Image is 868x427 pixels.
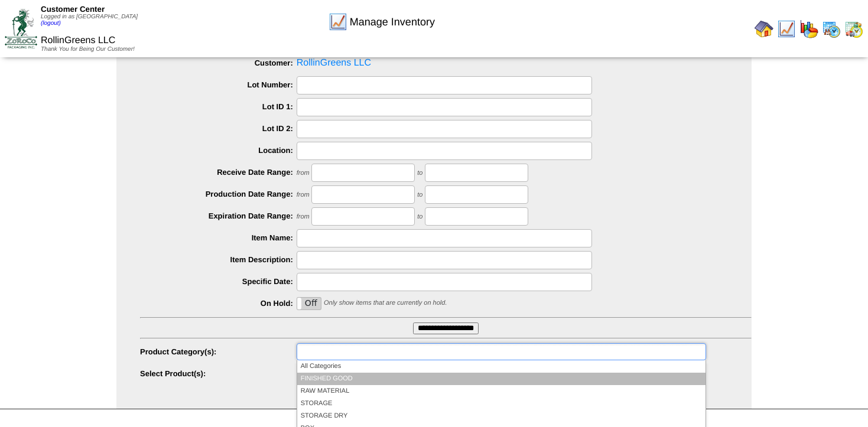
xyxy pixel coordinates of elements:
label: Off [297,298,321,309]
label: Specific Date: [140,277,297,286]
div: OnOff [297,297,322,310]
img: calendarprod.gif [822,19,841,38]
img: calendarinout.gif [844,19,863,38]
label: Select Product(s): [140,369,297,378]
li: FINISHED GOOD [297,373,706,385]
a: (logout) [41,20,61,27]
label: Expiration Date Range: [140,211,297,220]
span: to [417,191,422,198]
span: Logged in as [GEOGRAPHIC_DATA] [41,14,138,27]
label: Production Date Range: [140,190,297,198]
li: All Categories [297,360,706,373]
label: Lot ID 1: [140,102,297,111]
label: Receive Date Range: [140,168,297,177]
span: Thank You for Being Our Customer! [41,46,135,53]
span: from [297,213,310,220]
li: STORAGE DRY [297,410,706,422]
span: RollinGreens LLC [140,54,752,72]
span: to [417,170,422,177]
span: from [297,191,310,198]
label: Lot Number: [140,80,297,89]
span: Only show items that are currently on hold. [324,299,447,307]
label: Customer: [140,58,297,67]
img: line_graph.gif [777,19,796,38]
label: Location: [140,146,297,155]
img: graph.gif [799,19,818,38]
span: RollinGreens LLC [41,35,115,45]
label: Product Category(s): [140,347,297,356]
label: Item Description: [140,255,297,264]
img: line_graph.gif [329,12,347,31]
img: ZoRoCo_Logo(Green%26Foil)%20jpg.webp [5,9,37,48]
li: STORAGE [297,397,706,410]
label: Item Name: [140,233,297,242]
li: RAW MATERIAL [297,385,706,397]
img: home.gif [755,19,773,38]
span: to [417,213,422,220]
span: Manage Inventory [350,16,435,28]
span: Customer Center [41,5,105,14]
span: from [297,170,310,177]
label: Lot ID 2: [140,124,297,133]
label: On Hold: [140,299,297,308]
